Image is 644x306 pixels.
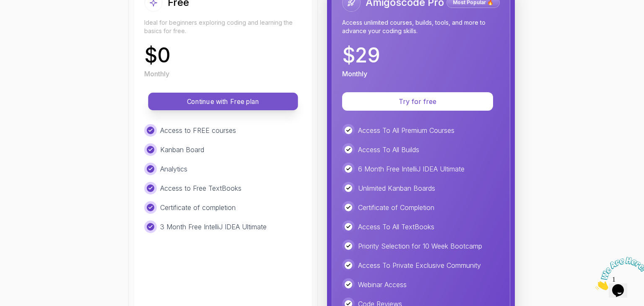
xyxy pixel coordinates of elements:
[160,222,267,232] p: 3 Month Free IntelliJ IDEA Ultimate
[358,222,434,232] p: Access To All TextBooks
[358,183,435,193] p: Unlimited Kanban Boards
[144,45,171,65] p: $ 0
[158,97,288,106] p: Continue with Free plan
[342,92,493,111] button: Try for free
[358,164,465,174] p: 6 Month Free IntelliJ IDEA Ultimate
[148,93,298,110] button: Continue with Free plan
[160,145,204,155] p: Kanban Board
[342,45,380,65] p: $ 29
[3,3,55,36] img: Chat attention grabber
[358,260,481,270] p: Access To Private Exclusive Community
[160,183,241,193] p: Access to Free TextBooks
[358,241,482,251] p: Priority Selection for 10 Week Bootcamp
[342,69,367,79] p: Monthly
[160,125,236,135] p: Access to FREE courses
[342,18,500,35] p: Access unlimited courses, builds, tools, and more to advance your coding skills.
[358,202,434,213] p: Certificate of Completion
[144,18,302,35] p: Ideal for beginners exploring coding and learning the basics for free.
[160,202,236,213] p: Certificate of completion
[592,254,644,293] iframe: chat widget
[358,280,407,290] p: Webinar Access
[160,164,187,174] p: Analytics
[358,125,454,135] p: Access To All Premium Courses
[144,69,169,79] p: Monthly
[3,3,7,10] span: 1
[358,145,419,155] p: Access To All Builds
[352,96,483,106] p: Try for free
